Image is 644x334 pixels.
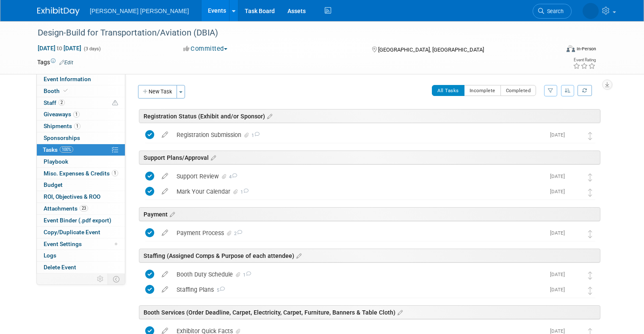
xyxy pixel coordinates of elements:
a: Event Binder (.pdf export) [37,215,125,226]
span: Misc. Expenses & Credits [44,170,118,177]
span: 1 [239,189,249,195]
div: Event Format [514,44,596,57]
i: Move task [588,271,592,279]
span: 1 [74,123,80,129]
img: Kelly Graber [569,130,580,141]
img: Kelly Graber [569,285,580,296]
a: Search [533,4,572,19]
span: 4 [228,174,237,180]
a: Booth [37,85,125,97]
img: Kelly Graber [583,3,599,19]
i: Move task [588,173,592,181]
a: Edit sections [294,251,301,260]
a: Edit sections [209,153,216,162]
a: Copy/Duplicate Event [37,227,125,238]
div: In-Person [576,46,596,52]
span: 1 [250,133,260,138]
span: [DATE] [550,230,569,236]
span: [DATE] [550,271,569,277]
img: Kelly Graber [569,228,580,239]
a: Sponsorships [37,132,125,144]
span: [DATE] [550,132,569,138]
div: Event Rating [573,58,596,62]
div: Payment [139,207,600,221]
span: [DATE] [550,173,569,179]
a: Event Settings [37,238,125,250]
span: [DATE] [550,328,569,334]
span: Copy/Duplicate Event [44,229,100,235]
button: Committed [180,44,231,53]
span: Sponsorships [44,134,80,141]
span: ROI, Objectives & ROO [44,193,100,200]
div: Booth Duty Schedule [172,267,545,282]
span: Shipments [44,123,80,129]
a: Playbook [37,156,125,167]
span: Staff [44,99,65,106]
span: Search [544,8,564,14]
a: Logs [37,250,125,261]
button: Completed [500,85,536,96]
span: Booth [44,88,69,94]
a: Tasks100% [37,144,125,156]
span: 100% [60,146,73,153]
img: ExhibitDay [37,7,80,16]
td: Personalize Event Tab Strip [93,274,108,285]
span: Tasks [43,146,73,153]
span: 2 [58,99,65,106]
i: Move task [588,230,592,238]
a: Delete Event [37,262,125,273]
img: Format-Inperson.png [567,45,575,52]
span: Delete Event [44,264,76,271]
a: Misc. Expenses & Credits1 [37,168,125,179]
a: Budget [37,179,125,191]
span: Event Information [44,76,91,82]
span: Event Settings [44,241,82,247]
span: Budget [44,181,63,188]
span: 1 [112,170,118,176]
div: Registration Submission [172,128,545,142]
a: Edit sections [168,210,175,218]
i: Booth reservation complete [64,88,68,93]
div: Payment Process [172,226,545,240]
span: Attachments [44,205,88,212]
span: Potential Scheduling Conflict -- at least one attendee is tagged in another overlapping event. [112,99,118,107]
span: Modified Layout [115,243,117,245]
img: Kelly Graber [569,172,580,183]
span: Event Binder (.pdf export) [44,217,111,224]
button: Incomplete [464,85,501,96]
img: Kelly Graber [569,270,580,281]
a: Giveaways1 [37,109,125,120]
span: to [55,45,64,52]
span: 2 [233,231,242,236]
a: ROI, Objectives & ROO [37,191,125,203]
a: Event Information [37,74,125,85]
a: edit [158,131,172,139]
div: Mark Your Calendar [172,184,545,199]
span: 5 [214,287,225,293]
button: All Tasks [432,85,464,96]
span: 23 [80,205,88,211]
div: Registration Status (Exhibit and/or Sponsor) [139,109,600,123]
a: Attachments23 [37,203,125,214]
a: edit [158,188,172,195]
i: Move task [588,132,592,140]
a: edit [158,229,172,237]
div: Support Review [172,169,545,183]
span: 1 [242,272,251,278]
span: Playbook [44,158,68,165]
div: Booth Services (Order Deadline, Carpet, Electricity, Carpet, Furniture, Banners & Table Cloth) [139,305,600,319]
button: New Task [138,85,177,99]
a: Edit [59,60,73,66]
div: Design-Build for Transportation/Aviation (DBIA) [35,25,549,41]
span: Giveaways [44,111,80,118]
span: 1 [73,111,80,118]
a: edit [158,271,172,278]
div: Support Plans/Approval [139,151,600,164]
td: Tags [37,58,73,66]
i: Move task [588,189,592,197]
a: Refresh [578,85,592,96]
div: Staffing Plans [172,282,545,297]
span: [PERSON_NAME] [PERSON_NAME] [90,8,189,14]
div: Staffing (Assigned Comps & Purpose of each attendee) [139,249,600,263]
a: Edit sections [395,308,403,316]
